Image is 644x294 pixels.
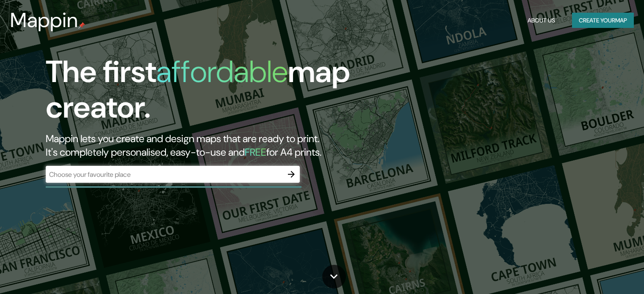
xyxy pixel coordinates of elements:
iframe: Help widget launcher [569,261,635,285]
input: Choose your favourite place [46,170,283,179]
button: About Us [524,13,558,28]
h1: affordable [156,52,288,91]
button: Create yourmap [572,13,634,28]
h1: The first map creator. [46,54,368,132]
h3: Mappin [10,8,78,32]
h2: Mappin lets you create and design maps that are ready to print. It's completely personalised, eas... [46,132,368,159]
h5: FREE [245,146,266,159]
img: mappin-pin [78,22,85,29]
